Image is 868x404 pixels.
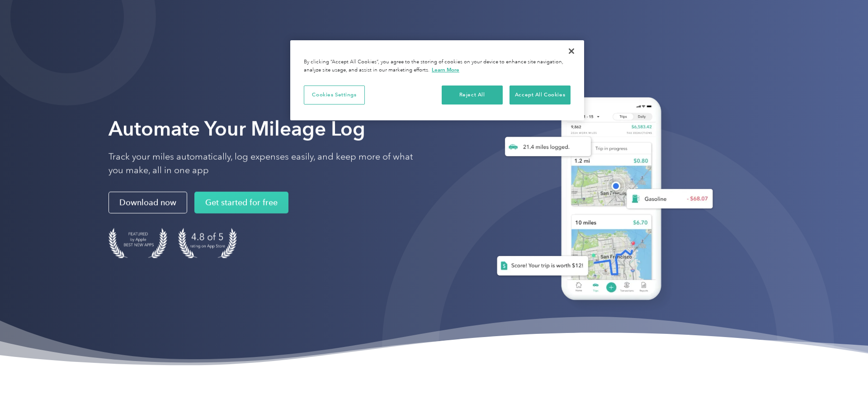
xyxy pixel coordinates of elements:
[108,192,187,214] a: Download now
[561,41,581,61] button: Close
[108,150,425,177] p: Track your miles automatically, log expenses easily, and keep more of what you make, all in one app
[432,67,459,73] a: More information about your privacy, opens in a new tab
[290,40,584,120] div: Cookie banner
[108,228,167,258] img: Badge for Featured by Apple Best New Apps
[178,228,237,258] img: 4.9 out of 5 stars on the app store
[509,86,571,105] button: Accept All Cookies
[108,117,365,141] strong: Automate Your Mileage Log
[304,86,365,105] button: Cookies Settings
[290,40,584,120] div: Privacy
[304,58,571,74] div: By clicking “Accept All Cookies”, you agree to the storing of cookies on your device to enhance s...
[442,86,503,105] button: Reject All
[194,192,288,214] a: Get started for free
[482,88,720,314] img: Everlance, mileage tracker app, expense tracking app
